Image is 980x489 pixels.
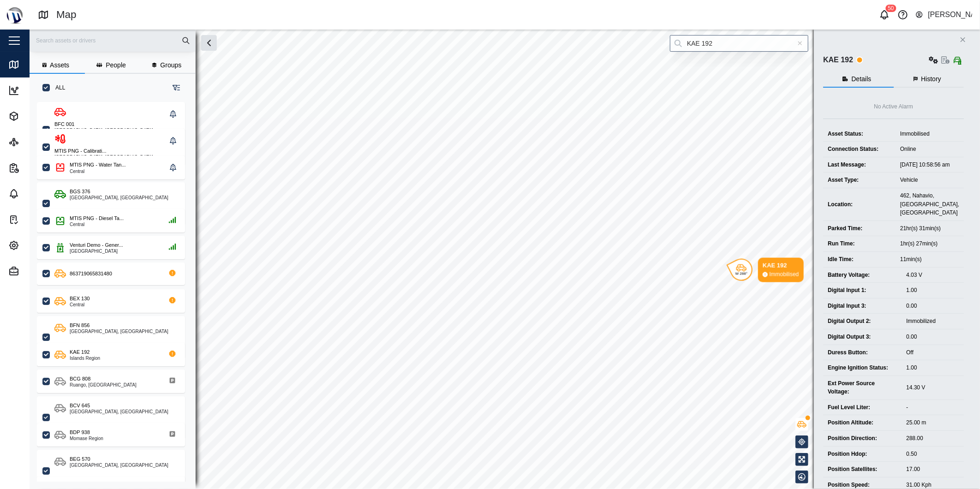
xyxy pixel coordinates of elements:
div: Central [70,169,126,174]
div: 0.00 [906,333,959,341]
div: [GEOGRAPHIC_DATA], [GEOGRAPHIC_DATA] [70,196,168,200]
div: Dashboard [24,85,63,95]
div: Asset Status: [828,130,891,138]
div: Assets [24,111,51,121]
div: 21hr(s) 31min(s) [900,224,959,233]
img: Main Logo [5,5,25,25]
div: MTIS PNG - Water Tan... [70,161,126,169]
div: BCV 645 [70,402,90,410]
div: Vehicle [900,176,959,185]
div: Duress Button: [828,348,897,357]
div: Map [24,60,44,70]
div: [GEOGRAPHIC_DATA], [GEOGRAPHIC_DATA] [70,410,168,414]
div: 1.00 [906,364,959,372]
div: 462, Nahavio, [GEOGRAPHIC_DATA], [GEOGRAPHIC_DATA] [900,191,959,217]
div: BEG 570 [70,455,90,463]
div: 11min(s) [900,255,959,264]
div: Settings [24,240,55,250]
div: 14.30 V [906,383,959,392]
div: [GEOGRAPHIC_DATA], [GEOGRAPHIC_DATA] [70,463,168,468]
div: Map [56,7,77,23]
canvas: Map [30,30,980,489]
div: Alarms [24,189,52,199]
div: Sites [24,137,46,147]
div: Central [70,222,124,227]
div: Battery Voltage: [828,271,897,280]
div: No Active Alarm [874,102,913,111]
div: BDP 938 [70,429,90,436]
input: Search by People, Asset, Geozone or Place [670,35,808,52]
span: Groups [160,62,181,68]
button: [PERSON_NAME] [915,8,973,21]
span: Details [851,76,871,82]
div: Reports [24,163,54,173]
div: Immobilised [770,270,799,279]
div: Run Time: [828,239,891,248]
div: Parked Time: [828,224,891,233]
div: Connection Status: [828,145,891,154]
div: KAE 192 [823,54,853,66]
div: grid [37,99,195,482]
input: Search assets or drivers [35,34,190,48]
div: [GEOGRAPHIC_DATA] [70,249,123,254]
div: [PERSON_NAME] [928,9,972,21]
div: BGS 376 [70,188,90,196]
div: KAE 192 [70,348,90,356]
div: 17.00 [906,465,959,474]
span: History [921,76,941,82]
div: 288.00 [906,434,959,443]
div: Digital Output 2: [828,317,897,326]
div: Position Satellites: [828,465,897,474]
div: Online [900,145,959,154]
div: 1hr(s) 27min(s) [900,239,959,248]
div: BEX 130 [70,295,90,303]
div: Ext Power Source Voltage: [828,379,897,396]
div: Idle Time: [828,255,891,264]
div: 4.03 V [906,271,959,280]
div: Digital Output 3: [828,333,897,341]
div: KAE 192 [763,261,799,270]
div: Digital Input 1: [828,286,897,295]
div: BCG 808 [70,375,90,383]
div: Map marker [730,258,804,282]
div: MTIS PNG - Calibrati... [54,147,106,155]
div: Admin [24,266,50,276]
div: 863719065831480 [70,270,112,278]
div: Momase Region [70,436,103,441]
div: Asset Type: [828,176,891,185]
div: Tasks [24,215,48,225]
div: 0.00 [906,302,959,310]
div: Venturi Demo - Gener... [70,241,123,249]
div: 0.50 [906,450,959,459]
div: Immobilized [906,317,959,326]
div: 1.00 [906,286,959,295]
span: Assets [50,62,69,68]
div: [GEOGRAPHIC_DATA], [GEOGRAPHIC_DATA] [70,329,168,334]
div: Position Direction: [828,434,897,443]
div: - [906,403,959,412]
div: Ruango, [GEOGRAPHIC_DATA] [70,383,137,388]
div: W 288° [735,272,747,276]
div: Central [70,303,90,307]
div: Off [906,348,959,357]
div: Position Altitude: [828,418,897,427]
div: MTIS PNG - Diesel Ta... [70,215,124,222]
div: Immobilised [900,130,959,138]
div: [DATE] 10:58:56 am [900,161,959,169]
div: Digital Input 3: [828,302,897,310]
div: Fuel Level Liter: [828,403,897,412]
div: Last Message: [828,161,891,169]
div: Position Hdop: [828,450,897,459]
div: Islands Region [70,356,100,361]
div: Engine Ignition Status: [828,364,897,372]
div: Location: [828,200,891,209]
div: 50 [885,5,896,12]
span: People [106,62,126,68]
div: BFC 001 [54,120,74,128]
div: BFN 856 [70,322,90,329]
label: ALL [50,84,65,91]
div: 25.00 m [906,418,959,427]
